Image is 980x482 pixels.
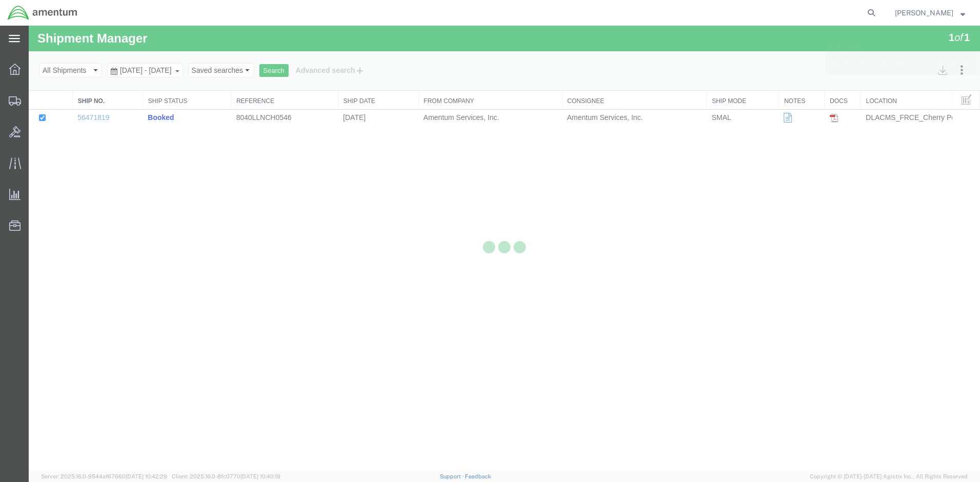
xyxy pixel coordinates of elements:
a: Feedback [465,473,491,479]
span: [DATE] 10:42:29 [126,473,167,479]
img: logo [7,5,78,21]
span: Client: 2025.16.0-8fc0770 [172,473,280,479]
button: [PERSON_NAME] [894,7,966,19]
a: Support [440,473,465,479]
span: Copyright © [DATE]-[DATE] Agistix Inc., All Rights Reserved [810,472,968,481]
span: Server: 2025.16.0-9544af67660 [41,473,167,479]
span: Lucas Miller [895,7,953,18]
span: [DATE] 10:40:19 [240,473,280,479]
